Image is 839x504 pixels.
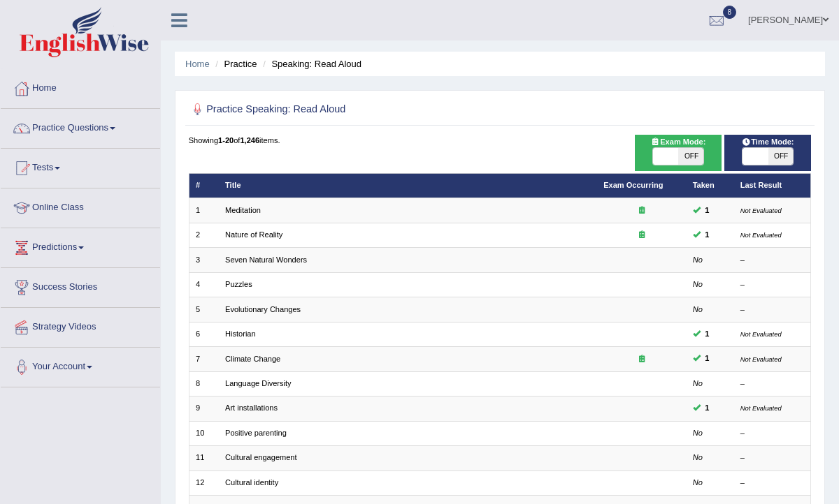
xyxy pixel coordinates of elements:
a: Home [185,59,210,69]
em: No [693,429,703,437]
span: OFF [768,148,793,165]
em: No [693,280,703,288]
td: 6 [189,322,219,346]
td: 3 [189,248,219,272]
b: 1,246 [240,136,259,144]
td: 10 [189,421,219,445]
td: 11 [189,446,219,470]
div: – [740,255,804,266]
em: No [693,305,703,313]
td: 8 [189,371,219,396]
li: Speaking: Read Aloud [259,57,361,71]
th: Title [219,173,597,198]
td: 9 [189,396,219,421]
a: Your Account [1,348,160,383]
a: Positive parenting [225,429,287,437]
div: Exam occurring question [603,205,680,216]
a: Cultural identity [225,478,278,487]
div: Exam occurring question [603,230,680,241]
div: – [740,279,804,290]
a: Strategy Videos [1,308,160,343]
h2: Practice Speaking: Read Aloud [189,101,575,119]
small: Not Evaluated [740,207,782,214]
div: Showing of items. [189,135,812,146]
div: Show exams occurring in exams [635,135,722,171]
td: 5 [189,297,219,322]
th: Taken [686,173,733,198]
div: – [740,477,804,489]
em: No [693,255,703,264]
a: Nature of Reality [225,230,282,239]
div: – [740,304,804,316]
a: Cultural engagement [225,453,297,461]
td: 2 [189,223,219,247]
a: Success Stories [1,268,160,303]
small: Not Evaluated [740,330,782,338]
div: – [740,428,804,439]
td: 7 [189,347,219,371]
a: Language Diversity [225,379,292,387]
a: Seven Natural Wonders [225,255,307,264]
a: Art installations [225,403,278,412]
a: Practice Questions [1,109,160,144]
a: Meditation [225,206,261,214]
span: 8 [723,6,737,19]
span: You can still take this question [701,205,714,217]
span: OFF [678,148,703,165]
span: You can still take this question [701,353,714,365]
b: 1-20 [218,136,234,144]
td: 12 [189,470,219,495]
a: Exam Occurring [603,181,663,189]
a: Predictions [1,228,160,263]
small: Not Evaluated [740,355,782,363]
a: Evolutionary Changes [225,305,301,313]
span: You can still take this question [701,328,714,341]
a: Online Class [1,188,160,223]
a: Climate Change [225,355,280,363]
a: Puzzles [225,280,252,288]
em: No [693,379,703,387]
span: Time Mode: [737,136,798,149]
th: # [189,173,219,198]
small: Not Evaluated [740,404,782,412]
td: 1 [189,198,219,223]
em: No [693,478,703,487]
em: No [693,453,703,461]
a: Home [1,69,160,104]
span: You can still take this question [701,402,714,415]
th: Last Result [733,173,811,198]
div: – [740,452,804,464]
small: Not Evaluated [740,231,782,239]
div: Exam occurring question [603,354,680,365]
a: Tests [1,149,160,184]
span: Exam Mode: [646,136,710,149]
td: 4 [189,272,219,297]
li: Practice [212,57,257,71]
span: You can still take this question [701,229,714,242]
a: Historian [225,329,256,338]
div: – [740,378,804,390]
